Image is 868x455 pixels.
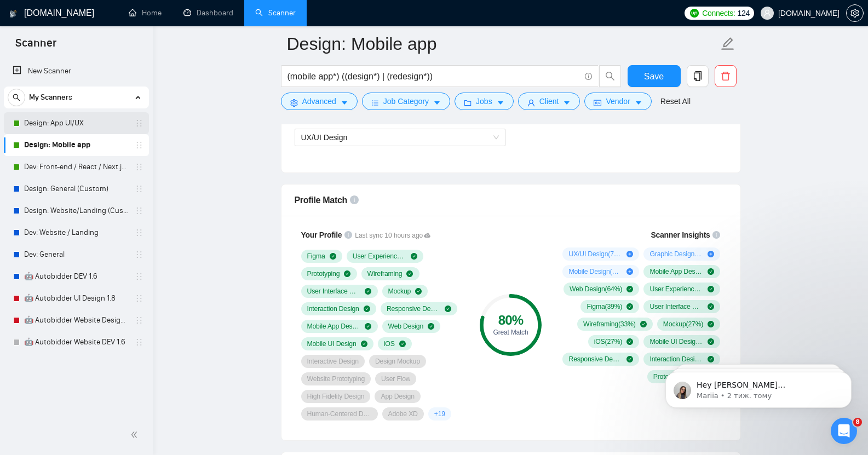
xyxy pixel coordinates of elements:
span: User Interface Design ( 39 %) [649,302,703,311]
li: New Scanner [4,60,149,82]
div: 80 % [480,314,542,327]
span: check-circle [708,321,714,327]
button: search [599,65,621,87]
span: holder [135,250,143,259]
span: check-circle [428,323,434,330]
a: Reset All [660,95,691,107]
span: My Scanners [29,87,72,108]
span: Wireframing [367,269,403,278]
span: check-circle [708,303,714,310]
button: userClientcaret-down [518,93,580,110]
span: check-circle [411,253,417,260]
span: User Interface Design [307,287,361,296]
span: Mobile UI Design [307,339,357,348]
span: caret-down [497,99,504,107]
a: Design: App UI/UX [24,112,128,134]
span: Connects: [702,7,735,19]
button: delete [715,65,737,87]
span: info-circle [585,73,592,80]
div: Great Match [480,329,542,336]
span: check-circle [344,270,350,277]
input: Search Freelance Jobs... [288,70,580,83]
button: barsJob Categorycaret-down [362,93,450,110]
span: UX/UI Design [301,133,348,142]
span: check-circle [708,338,714,345]
span: Figma [307,252,325,261]
button: setting [846,4,864,22]
span: check-circle [361,341,367,347]
span: User Experience Design [353,252,406,261]
span: check-circle [364,306,370,312]
span: holder [135,206,143,215]
span: Mockup [388,287,411,296]
span: caret-down [563,99,571,107]
a: 🤖 Autobidder Website DEV 1.6 [24,331,128,353]
span: holder [135,272,143,281]
span: holder [135,294,143,303]
span: Website Prototyping [307,375,365,383]
span: 8 [853,418,862,427]
span: bars [371,99,379,107]
span: Jobs [476,95,492,107]
a: Dev: Website / Landing [24,222,128,244]
span: Prototyping [307,269,340,278]
span: holder [135,141,143,149]
span: Profile Match [295,195,348,205]
img: upwork-logo.png [690,9,699,18]
span: check-circle [445,306,451,312]
span: search [8,94,25,101]
span: check-circle [626,303,633,310]
span: Mockup ( 27 %) [663,320,703,329]
span: caret-down [341,99,348,107]
span: iOS [384,339,395,348]
span: folder [464,99,472,107]
span: holder [135,228,143,237]
span: Human-Centered Design [307,410,372,418]
span: check-circle [626,356,633,362]
span: delete [715,71,736,81]
a: 🤖 Autobidder UI Design 1.8 [24,287,128,309]
button: search [8,89,25,106]
span: setting [847,9,863,18]
span: setting [290,99,298,107]
span: search [600,71,620,81]
span: info-circle [712,231,720,239]
span: check-circle [399,341,406,347]
button: copy [687,65,709,87]
span: Graphic Design ( 24 %) [649,250,703,258]
a: Design: General (Custom) [24,178,128,200]
span: check-circle [406,270,413,277]
span: check-circle [365,323,371,330]
a: New Scanner [13,60,140,82]
a: Design: Mobile app [24,134,128,156]
span: caret-down [635,99,642,107]
span: Responsive Design [387,304,440,313]
span: check-circle [640,321,647,327]
span: holder [135,316,143,325]
img: logo [9,5,17,22]
button: Save [628,65,681,87]
span: double-left [130,429,141,440]
span: caret-down [433,99,441,107]
span: + 19 [434,410,445,418]
span: Design Mockup [375,357,420,366]
span: idcard [594,99,601,107]
a: Design: Website/Landing (Custom) [24,200,128,222]
span: Adobe XD [388,410,418,418]
span: Wireframing ( 33 %) [583,320,636,329]
span: plus-circle [626,251,633,257]
span: check-circle [415,288,422,295]
span: check-circle [708,268,714,275]
span: check-circle [626,286,633,292]
span: Interactive Design [307,357,359,366]
span: Figma ( 39 %) [587,302,622,311]
span: High Fidelity Design [307,392,365,401]
span: info-circle [350,195,359,204]
span: check-circle [626,338,633,345]
span: iOS ( 27 %) [594,337,623,346]
span: check-circle [365,288,371,295]
span: Mobile UI Design ( 24 %) [649,337,703,346]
